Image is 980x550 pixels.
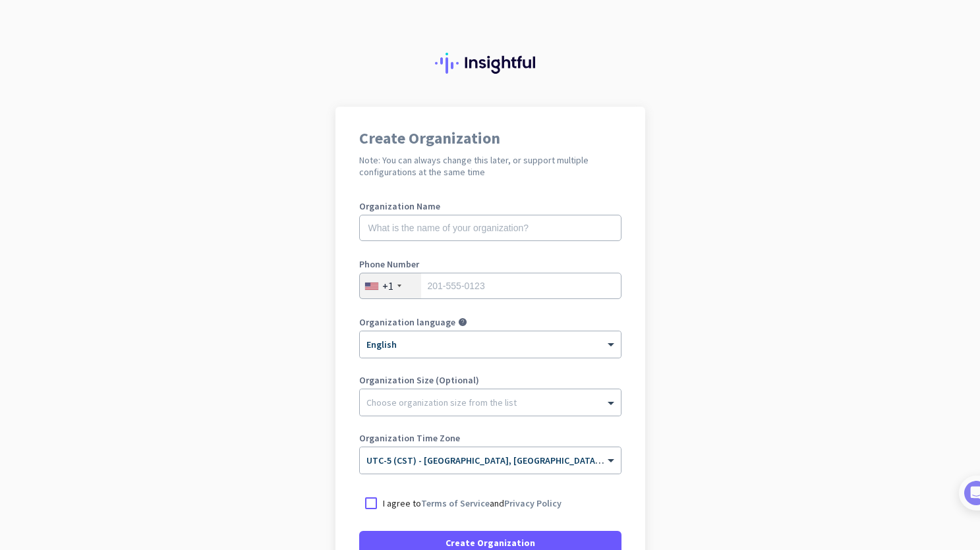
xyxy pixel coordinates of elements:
label: Organization Name [359,202,621,211]
a: Terms of Service [421,497,490,509]
label: Organization language [359,317,455,327]
span: Create Organization [446,536,535,549]
label: Organization Size (Optional) [359,375,621,385]
label: Phone Number [359,260,621,269]
p: I agree to and [383,497,562,510]
i: help [458,317,467,327]
div: +1 [382,279,393,292]
label: Organization Time Zone [359,433,621,443]
input: What is the name of your organization? [359,215,621,241]
a: Privacy Policy [504,497,562,509]
h1: Create Organization [359,130,621,146]
input: 201-555-0123 [359,273,621,299]
img: Insightful [435,53,546,74]
h2: Note: You can always change this later, or support multiple configurations at the same time [359,154,621,178]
